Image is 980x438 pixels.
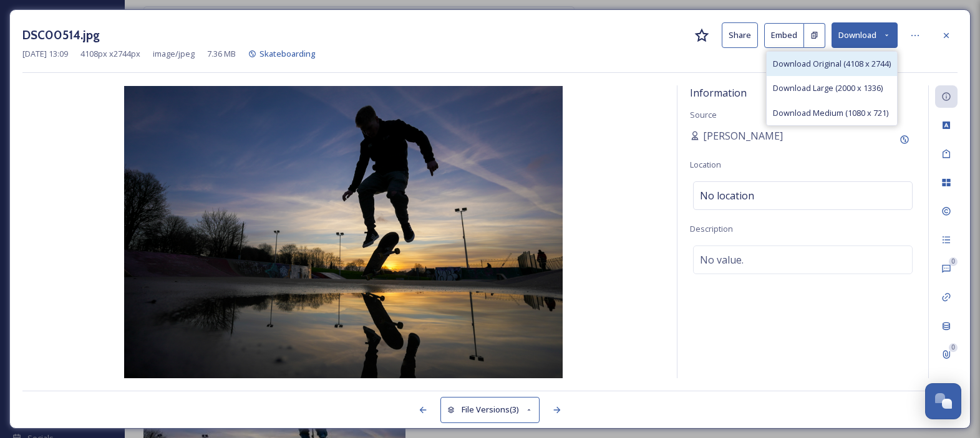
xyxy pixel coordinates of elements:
[722,22,758,48] button: Share
[690,223,733,234] span: Description
[773,107,888,119] span: Download Medium (1080 x 721)
[703,128,783,143] span: [PERSON_NAME]
[773,82,883,94] span: Download Large (2000 x 1336)
[260,48,316,59] span: Skateboarding
[700,252,744,267] span: No value.
[700,188,754,203] span: No location
[153,48,195,60] span: image/jpeg
[690,86,747,100] span: Information
[773,58,891,70] span: Download Original (4108 x 2744)
[764,23,804,48] button: Embed
[690,159,721,170] span: Location
[80,48,140,60] span: 4108 px x 2744 px
[207,48,236,60] span: 7.36 MB
[690,109,717,120] span: Source
[22,86,664,378] img: DSC00514.jpg
[925,383,961,419] button: Open Chat
[832,22,898,48] button: Download
[22,26,100,44] h3: DSC00514.jpg
[440,397,540,422] button: File Versions(3)
[949,257,958,266] div: 0
[949,343,958,352] div: 0
[22,48,68,60] span: [DATE] 13:09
